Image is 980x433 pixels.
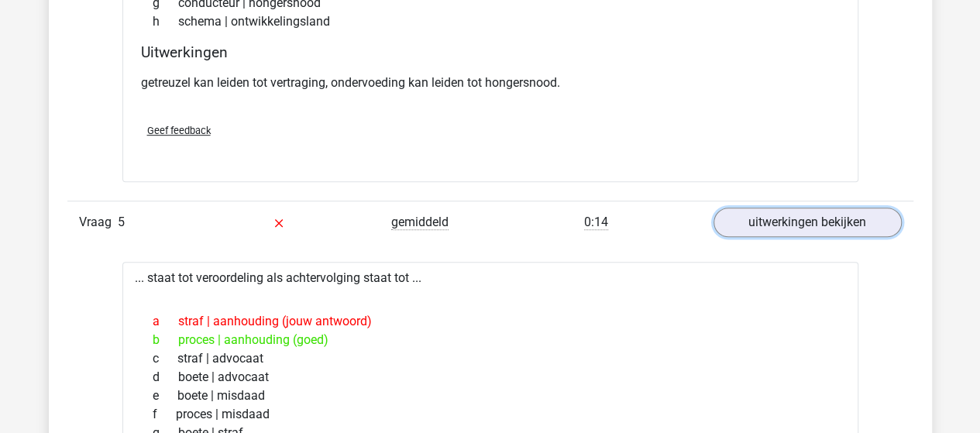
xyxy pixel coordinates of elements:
[584,215,608,230] span: 0:14
[153,405,176,424] span: f
[141,331,840,349] div: proces | aanhouding (goed)
[141,368,840,387] div: boete | advocaat
[147,125,211,136] span: Geef feedback
[391,215,449,230] span: gemiddeld
[153,312,178,331] span: a
[141,12,840,31] div: schema | ontwikkelingsland
[118,215,125,229] span: 5
[141,387,840,405] div: boete | misdaad
[153,331,178,349] span: b
[141,405,840,424] div: proces | misdaad
[714,208,902,237] a: uitwerkingen bekijken
[153,349,177,368] span: c
[141,349,840,368] div: straf | advocaat
[79,213,118,232] span: Vraag
[153,387,177,405] span: e
[141,43,840,61] h4: Uitwerkingen
[141,312,840,331] div: straf | aanhouding (jouw antwoord)
[141,74,840,92] p: getreuzel kan leiden tot vertraging, ondervoeding kan leiden tot hongersnood.
[153,12,178,31] span: h
[153,368,178,387] span: d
